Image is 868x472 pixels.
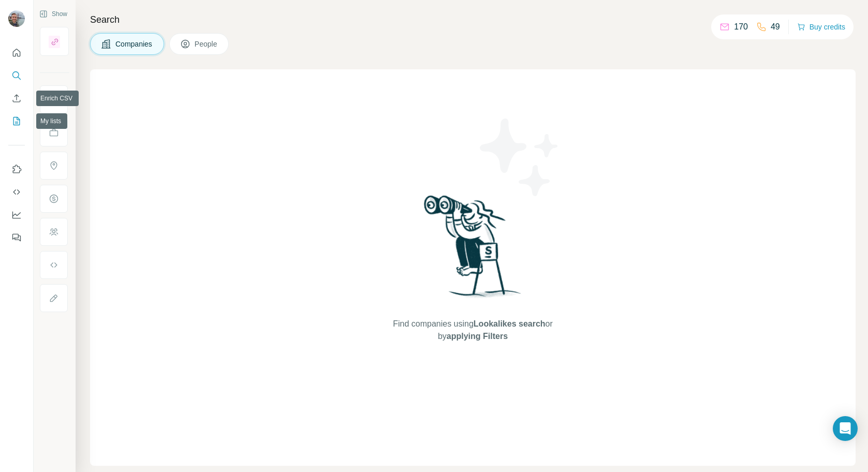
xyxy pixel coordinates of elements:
[474,319,546,328] span: Lookalikes search
[115,39,153,49] span: Companies
[833,416,858,441] div: Open Intercom Messenger
[8,43,25,62] button: Quick start
[8,89,25,108] button: Enrich CSV
[734,21,748,33] p: 170
[8,160,25,179] button: Use Surfe on LinkedIn
[90,12,856,27] h4: Search
[771,21,780,33] p: 49
[419,193,527,308] img: Surfe Illustration - Woman searching with binoculars
[447,332,508,341] span: applying Filters
[32,6,75,22] button: Show
[473,111,566,204] img: Surfe Illustration - Stars
[797,20,845,34] button: Buy credits
[8,10,25,27] img: Avatar
[8,205,25,224] button: Dashboard
[8,228,25,247] button: Feedback
[195,39,218,49] span: People
[8,112,25,130] button: My lists
[8,66,25,85] button: Search
[390,318,555,343] span: Find companies using or by
[8,183,25,201] button: Use Surfe API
